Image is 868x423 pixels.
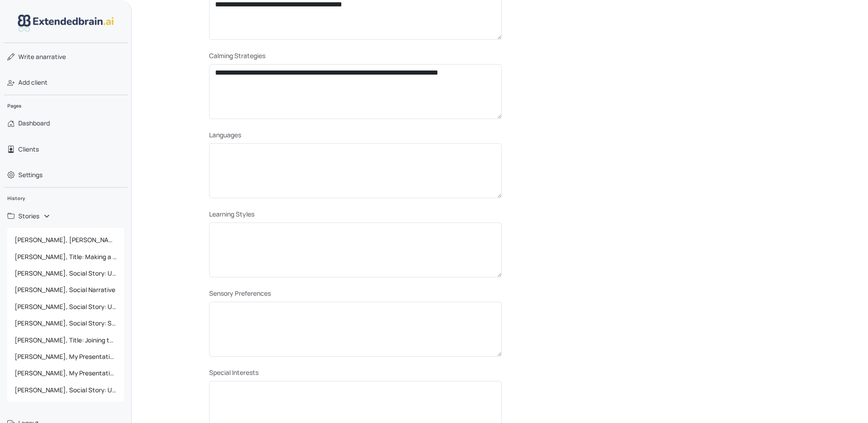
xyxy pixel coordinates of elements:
[11,348,120,365] span: [PERSON_NAME], My Presentation at the Sharkeys National Convention
[7,282,124,298] a: [PERSON_NAME], Social Narrative
[7,332,124,348] a: [PERSON_NAME], Title: Joining the Block Builders
[209,209,254,219] label: Learning Styles
[7,365,124,381] a: [PERSON_NAME], My Presentation at the Sharkeys National Convention
[209,130,241,140] label: Languages
[11,365,120,381] span: [PERSON_NAME], My Presentation at the Sharkeys National Convention
[11,232,120,248] span: [PERSON_NAME], [PERSON_NAME]'s Plan to Make a Good Impression on Katy
[7,348,124,365] a: [PERSON_NAME], My Presentation at the Sharkeys National Convention
[18,170,43,179] span: Settings
[18,53,39,61] span: Write a
[11,315,120,331] span: [PERSON_NAME], Social Story: Staying Calm and Assured in New Situations
[7,232,124,248] a: [PERSON_NAME], [PERSON_NAME]'s Plan to Make a Good Impression on Katy
[209,368,259,377] label: Special Interests
[7,265,124,282] a: [PERSON_NAME], Social Story: Understanding and Communicating with Customers
[18,15,114,32] img: logo
[7,249,124,265] a: [PERSON_NAME], Title: Making a Good Impression on Katy
[7,315,124,331] a: [PERSON_NAME], Social Story: Staying Calm and Assured in New Situations
[209,51,265,60] label: Calming Strategies
[11,282,120,298] span: [PERSON_NAME], Social Narrative
[11,298,120,315] span: [PERSON_NAME], Social Story: Understanding and Solving Service Disruptions
[11,249,120,265] span: [PERSON_NAME], Title: Making a Good Impression on Katy
[18,211,39,221] span: Stories
[11,265,120,282] span: [PERSON_NAME], Social Story: Understanding and Communicating with Customers
[18,119,50,128] span: Dashboard
[18,78,48,87] span: Add client
[11,332,120,348] span: [PERSON_NAME], Title: Joining the Block Builders
[7,382,124,398] a: [PERSON_NAME], Social Story: Understanding and Solving Service Disruptions
[18,52,66,61] span: narrative
[11,382,120,398] span: [PERSON_NAME], Social Story: Understanding and Solving Service Disruptions
[18,145,39,154] span: Clients
[209,288,271,298] label: Sensory Preferences
[7,298,124,315] a: [PERSON_NAME], Social Story: Understanding and Solving Service Disruptions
